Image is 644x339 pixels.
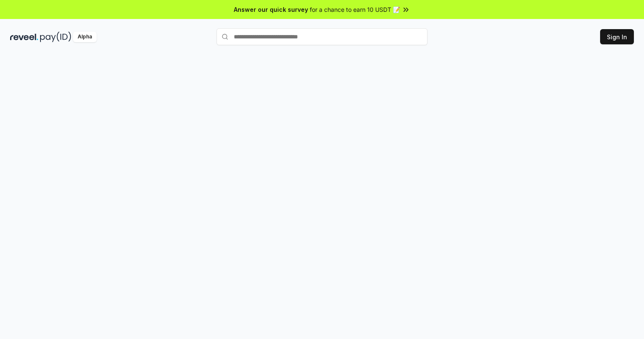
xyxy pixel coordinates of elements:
div: Alpha [73,32,97,42]
span: Answer our quick survey [234,5,308,14]
img: reveel_dark [10,32,38,42]
img: pay_id [40,32,71,42]
button: Sign In [600,29,634,44]
span: for a chance to earn 10 USDT 📝 [310,5,400,14]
